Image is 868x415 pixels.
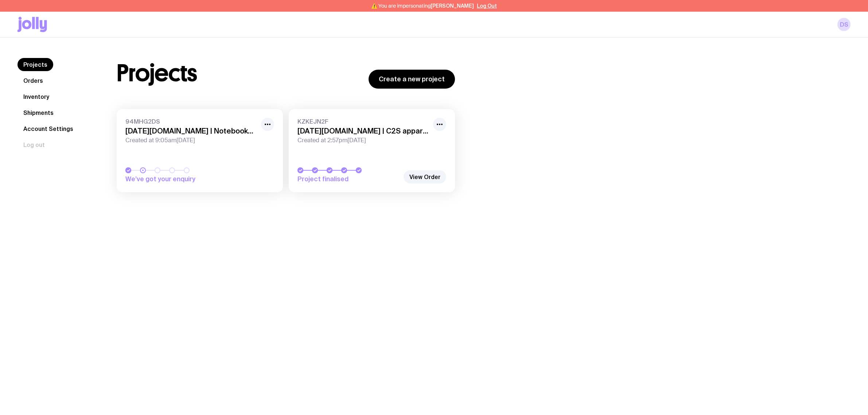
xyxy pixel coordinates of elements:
[17,122,79,135] a: Account Settings
[431,3,474,9] span: [PERSON_NAME]
[117,62,197,85] h1: Projects
[117,109,283,192] a: 94MHG2DS[DATE][DOMAIN_NAME] | Notebooks, pens, speakersCreated at 9:05am[DATE]We’ve got your enquiry
[297,118,429,125] span: KZKEJN2F
[17,58,53,71] a: Projects
[17,106,59,119] a: Shipments
[125,137,257,144] span: Created at 9:05am[DATE]
[125,127,257,135] h3: [DATE][DOMAIN_NAME] | Notebooks, pens, speakers
[404,170,446,183] a: View Order
[17,90,55,103] a: Inventory
[297,127,429,135] h3: [DATE][DOMAIN_NAME] | C2S apparel
[297,137,429,144] span: Created at 2:57pm[DATE]
[125,175,227,183] span: We’ve got your enquiry
[17,138,51,151] button: Log out
[289,109,455,192] a: KZKEJN2F[DATE][DOMAIN_NAME] | C2S apparelCreated at 2:57pm[DATE]Project finalised
[17,74,49,87] a: Orders
[477,3,497,9] button: Log Out
[125,118,257,125] span: 94MHG2DS
[369,70,455,89] a: Create a new project
[297,175,400,183] span: Project finalised
[371,3,474,9] span: ⚠️ You are impersonating
[837,18,851,31] a: DS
